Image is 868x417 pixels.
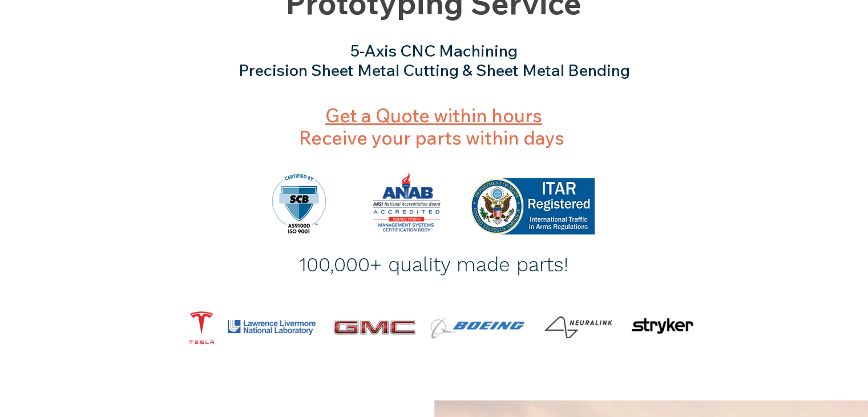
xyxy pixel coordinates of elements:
[428,315,527,341] img: 58ee8d113545163ec1942cd3.png
[165,303,238,352] img: Tesla,_Inc.-Logo.wine.png
[299,104,564,149] span: Receive your parts within days
[239,41,630,80] span: 5-Axis CNC Machining Precision Sheet Metal Cutting & Sheet Metal Bending
[544,316,612,338] img: Neuralink_Logo.png
[368,169,446,235] img: ANAB-MS-CB-3C.png
[623,299,702,352] img: Stryker_Corporation-Logo.wine.png
[272,174,326,235] img: AS9100D and ISO 9001 Mark.png
[327,314,421,340] img: gmc-logo.png
[299,252,568,276] span: 100,000+ quality made parts!
[227,319,316,336] img: LLNL-logo.png
[471,178,595,235] img: ITAR Registered.png
[325,104,542,127] a: Get a Quote within hours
